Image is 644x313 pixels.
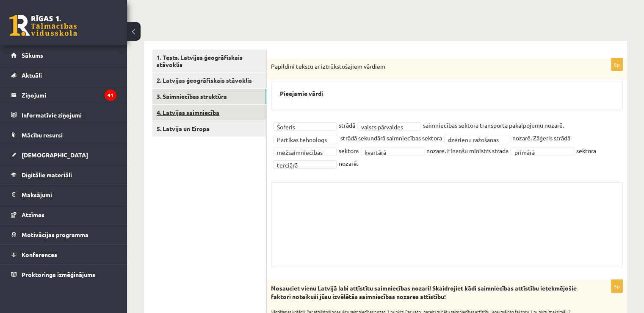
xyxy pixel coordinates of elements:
[365,148,413,156] span: kvartārā
[22,251,57,258] span: Konferences
[11,225,116,244] a: Motivācijas programma
[280,90,614,97] h3: Pieejamie vārdi
[152,50,266,73] a: 1. Tests. Latvijas ģeogrāfiskais stāvoklis
[271,62,580,71] p: Papildini tekstu ar iztrūkstošajiem vārdiem
[277,135,327,144] span: Pārtikas tehnologs
[11,165,116,184] a: Digitālie materiāli
[11,45,116,65] a: Sākums
[11,245,116,264] a: Konferences
[361,123,409,131] span: valsts pārvaldes
[105,89,116,101] i: 41
[22,171,72,179] span: Digitālie materiāli
[273,135,338,143] a: Pārtikas tehnologs
[11,125,116,145] a: Mācību resursi
[611,58,623,71] p: 8p
[273,160,337,169] a: terciārā
[9,15,77,36] a: Rīgas 1. Tālmācības vidusskola
[22,71,42,79] span: Aktuāli
[271,284,577,300] strong: Nosauciet vienu Latvijā labi attīstītu saimniecības nozari! Skaidrojiet kādi saimniecības attīstī...
[444,135,510,143] a: dzērienu ražošanas
[11,205,116,224] a: Atzīmes
[277,148,325,156] span: mežsaimniecības
[22,131,63,139] span: Mācību resursi
[152,89,266,104] a: 3. Saimniecības struktūra
[611,279,623,293] p: 5p
[22,185,116,204] legend: Maksājumi
[22,271,95,278] span: Proktoringa izmēģinājums
[11,145,116,165] a: [DEMOGRAPHIC_DATA]
[152,121,266,137] a: 5. Latvija un Eiropa
[361,148,424,156] a: kvartārā
[11,105,116,125] a: Informatīvie ziņojumi
[514,148,563,156] span: primārā
[22,231,88,238] span: Motivācijas programma
[277,161,325,169] span: terciārā
[22,151,88,159] span: [DEMOGRAPHIC_DATA]
[8,8,343,60] body: Editor, wiswyg-editor-user-answer-47433943019940
[11,65,116,85] a: Aktuāli
[11,185,116,204] a: Maksājumi
[448,135,499,144] span: dzērienu ražošanas
[11,265,116,284] a: Proktoringa izmēģinājums
[11,85,116,105] a: Ziņojumi41
[277,123,325,131] span: Šoferis
[152,73,266,88] a: 2. Latvijas ģeogrāfiskais stāvoklis
[22,211,44,218] span: Atzīmes
[22,85,116,105] legend: Ziņojumi
[271,119,623,170] fieldset: strādā saimniecības sektora transporta pakalpojumu nozarē. strādā sekundārā saimniecības sektora ...
[22,51,43,59] span: Sākums
[273,148,337,156] a: mežsaimniecības
[22,105,116,125] legend: Informatīvie ziņojumi
[357,122,421,131] a: valsts pārvaldes
[511,148,574,156] a: primārā
[152,105,266,120] a: 4. Latvijas saimniecība
[273,122,337,131] a: Šoferis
